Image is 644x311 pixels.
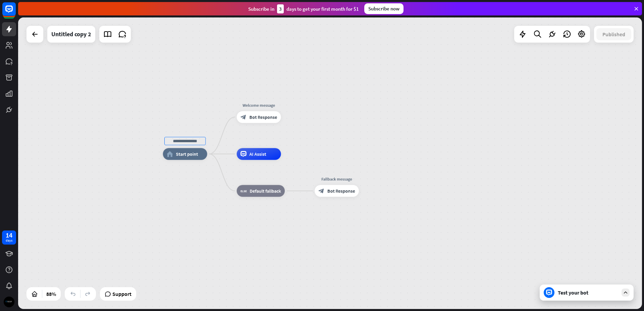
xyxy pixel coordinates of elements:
span: Default fallback [250,188,281,194]
div: Welcome message [232,102,285,108]
div: days [6,238,12,243]
span: Bot Response [327,188,355,194]
div: 14 [6,232,12,238]
button: Open LiveChat chat widget [5,3,25,23]
i: home_2 [167,151,173,157]
div: 88% [44,289,58,299]
div: 3 [277,4,284,13]
div: Subscribe in days to get your first month for $1 [248,4,359,13]
i: block_fallback [240,188,247,194]
div: Untitled copy 2 [51,26,91,43]
span: Bot Response [249,114,277,120]
button: Published [596,28,631,40]
a: 14 days [2,230,16,245]
div: Subscribe now [364,3,404,14]
i: block_bot_response [318,188,324,194]
span: Start point [176,151,198,157]
i: block_bot_response [240,114,247,120]
span: Support [112,289,131,299]
span: AI Assist [249,151,266,157]
div: Test your bot [558,289,618,296]
div: Fallback message [310,176,363,182]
